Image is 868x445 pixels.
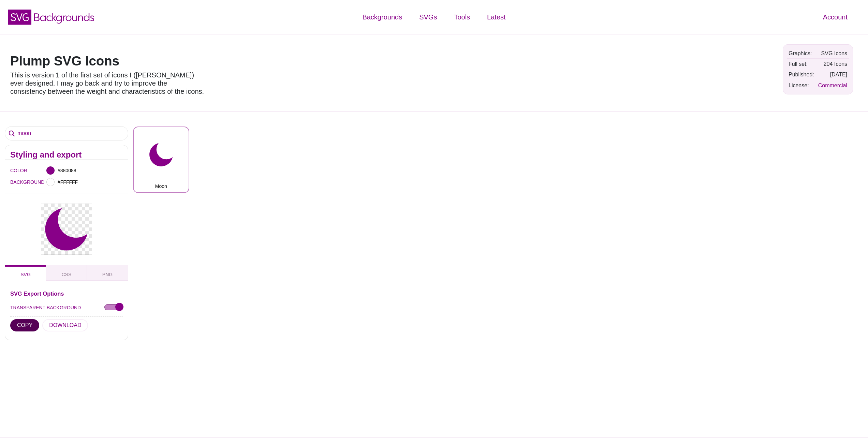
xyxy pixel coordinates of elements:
[816,70,849,79] td: [DATE]
[787,59,816,69] td: Full set:
[102,272,113,277] span: PNG
[814,7,856,27] a: Account
[133,127,189,193] button: Moon
[10,166,19,175] label: COLOR
[10,178,19,187] label: BACKGROUND
[10,55,205,68] h1: Plump SVG Icons
[10,71,205,95] p: This is version 1 of the first set of icons I ([PERSON_NAME]) ever designed. I may go back and tr...
[10,291,123,296] h3: SVG Export Options
[87,265,128,281] button: PNG
[787,70,816,79] td: Published:
[46,265,87,281] button: CSS
[42,319,88,331] button: DOWNLOAD
[787,80,816,90] td: License:
[787,48,816,58] td: Graphics:
[354,7,411,27] a: Backgrounds
[816,59,849,69] td: 204 Icons
[62,272,72,277] span: CSS
[10,303,81,312] label: TRANSPARENT BACKGROUND
[411,7,445,27] a: SVGs
[445,7,479,27] a: Tools
[5,127,128,140] input: Search Icons
[479,7,514,27] a: Latest
[818,83,847,88] a: Commercial
[10,152,123,158] h2: Styling and export
[10,319,39,331] button: COPY
[816,48,849,58] td: SVG Icons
